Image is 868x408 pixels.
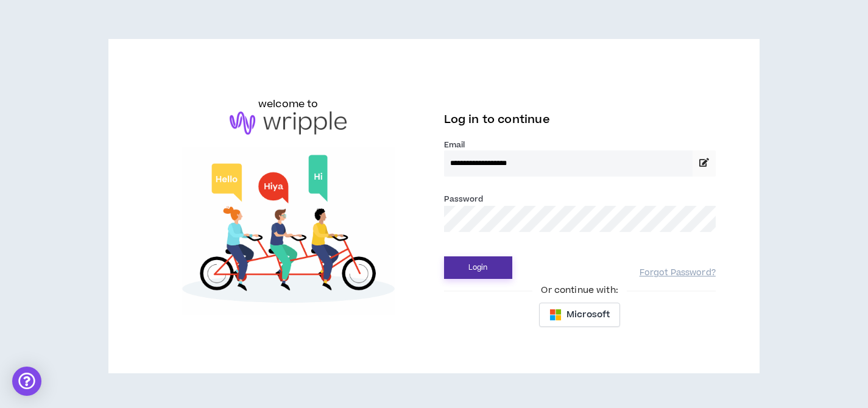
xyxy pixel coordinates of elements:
label: Password [444,194,484,205]
img: logo-brand.png [230,111,347,135]
span: Log in to continue [444,112,550,127]
button: Login [444,256,512,279]
span: Or continue with: [532,284,626,297]
img: Welcome to Wripple [152,147,424,315]
a: Forgot Password? [640,267,716,279]
span: Microsoft [566,308,610,322]
div: Open Intercom Messenger [12,367,41,396]
button: Microsoft [539,303,620,327]
label: Email [444,139,716,150]
h6: welcome to [258,97,319,111]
